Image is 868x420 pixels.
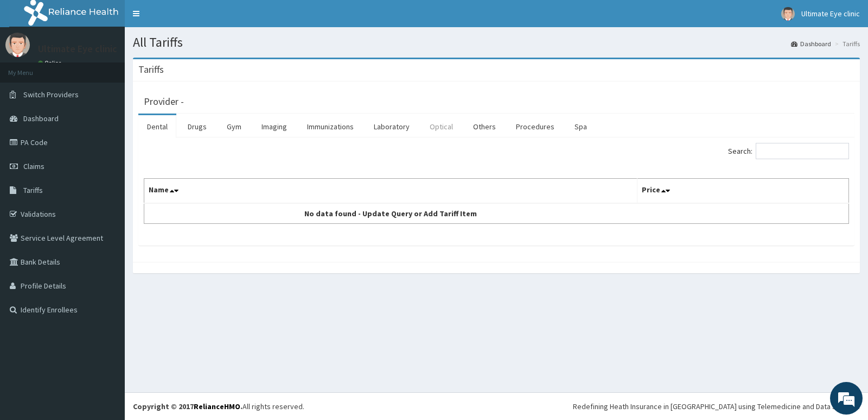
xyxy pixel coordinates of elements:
a: Others [464,115,505,138]
footer: All rights reserved. [125,392,868,420]
a: Gym [218,115,250,138]
td: No data found - Update Query or Add Tariff Item [144,203,637,224]
a: RelianceHMO [194,402,240,411]
span: Ultimate Eye clinic [801,9,860,18]
label: Search: [728,143,849,159]
a: Laboratory [365,115,418,138]
h3: Tariffs [138,65,164,74]
input: Search: [756,143,849,159]
h1: All Tariffs [133,35,860,49]
p: Ultimate Eye clinic [38,44,117,54]
li: Tariffs [832,39,860,48]
a: Procedures [507,115,563,138]
strong: Copyright © 2017 . [133,402,242,411]
th: Name [144,179,637,204]
span: Switch Providers [23,90,79,99]
span: Tariffs [23,185,43,195]
a: Online [38,59,64,67]
h3: Provider - [144,97,184,106]
a: Imaging [253,115,296,138]
span: Claims [23,161,44,171]
a: Dental [138,115,176,138]
a: Immunizations [298,115,362,138]
img: User Image [781,7,795,21]
a: Dashboard [791,39,831,48]
img: User Image [5,33,30,57]
a: Spa [566,115,596,138]
span: Dashboard [23,114,59,123]
a: Drugs [179,115,215,138]
a: Optical [421,115,462,138]
div: Redefining Heath Insurance in [GEOGRAPHIC_DATA] using Telemedicine and Data Science! [573,401,860,412]
th: Price [637,179,849,204]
